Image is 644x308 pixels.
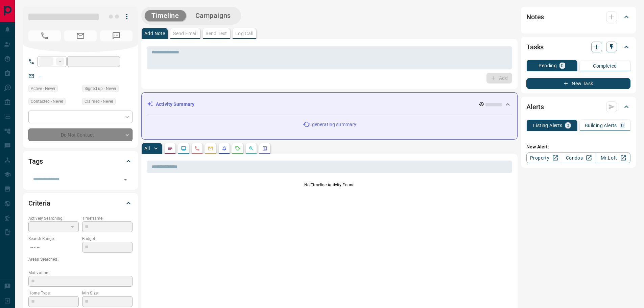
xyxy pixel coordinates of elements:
p: -- - -- [28,242,79,253]
svg: Requests [235,146,240,151]
p: Motivation: [28,270,133,276]
svg: Opportunities [248,146,254,151]
p: 0 [561,63,564,68]
p: Areas Searched: [28,256,133,262]
p: Building Alerts [585,123,617,128]
p: Budget: [82,236,133,242]
span: No Number [100,30,133,41]
svg: Lead Browsing Activity [181,146,186,151]
span: Signed up - Never [85,85,116,92]
p: Search Range: [28,236,79,242]
div: Notes [526,9,630,25]
p: Timeframe: [82,215,133,221]
a: Condos [561,152,596,163]
button: New Task [526,78,630,89]
p: Min Size: [82,290,133,296]
p: 0 [567,123,569,128]
svg: Notes [167,146,173,151]
svg: Agent Actions [262,146,267,151]
div: Alerts [526,99,630,115]
p: Activity Summary [156,101,194,108]
div: Tags [28,153,133,169]
span: Contacted - Never [31,98,63,105]
h2: Alerts [526,101,544,112]
h2: Tags [28,156,43,167]
p: Actively Searching: [28,215,79,221]
div: Activity Summary [147,98,512,111]
h2: Tasks [526,42,544,52]
span: Active - Never [31,85,55,92]
div: Do Not Contact [28,128,133,141]
span: Claimed - Never [85,98,113,105]
p: generating summary [312,121,356,128]
p: Pending [539,63,557,68]
p: Add Note [144,31,165,36]
p: All [144,146,150,151]
a: -- [39,73,42,78]
div: Criteria [28,195,133,211]
h2: Notes [526,11,544,22]
p: Home Type: [28,290,79,296]
span: No Number [28,30,61,41]
p: No Timeline Activity Found [147,182,512,188]
svg: Emails [208,146,213,151]
p: Completed [593,64,617,68]
a: Mr.Loft [596,152,630,163]
p: 0 [621,123,624,128]
svg: Listing Alerts [221,146,227,151]
button: Timeline [145,10,186,21]
svg: Calls [194,146,200,151]
p: Listing Alerts [533,123,563,128]
button: Campaigns [189,10,238,21]
button: Open [121,175,130,184]
p: New Alert: [526,143,630,150]
h2: Criteria [28,198,50,209]
span: No Email [64,30,97,41]
div: Tasks [526,39,630,55]
a: Property [526,152,561,163]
